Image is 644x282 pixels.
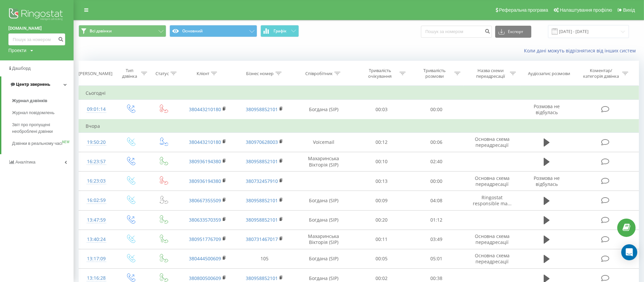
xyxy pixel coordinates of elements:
td: 00:03 [354,100,409,119]
div: Статус [155,71,169,76]
div: Open Intercom Messenger [621,244,637,260]
span: Звіт про пропущені необроблені дзвінки [12,121,70,135]
span: Графік [274,29,287,33]
td: 00:12 [354,132,409,152]
td: Основна схема переадресації [464,132,521,152]
td: Махаринська Вікторія (SIP) [293,152,354,171]
span: Журнал дзвінків [12,97,47,104]
span: Журнал повідомлень [12,109,55,116]
td: Сьогодні [79,86,639,100]
a: 380444500609 [189,255,221,262]
td: 02:40 [409,152,464,171]
td: Основна схема переадресації [464,249,521,268]
a: 380443210180 [189,106,221,112]
div: 13:17:09 [86,252,107,265]
span: Дашборд [12,66,31,71]
div: 13:47:59 [86,214,107,227]
td: Voicemail [293,132,354,152]
td: 01:12 [409,210,464,230]
a: 380951776709 [189,236,221,242]
span: Реферальна програма [499,7,548,13]
div: Коментар/категорія дзвінка [581,68,621,79]
a: 380800500609 [189,275,221,281]
a: 380936194380 [189,178,221,184]
div: Співробітник [305,71,333,76]
a: 380958852101 [246,106,278,112]
div: [PERSON_NAME] [79,71,112,76]
a: 380958852101 [246,158,278,165]
td: 00:00 [409,100,464,119]
button: Основний [170,25,257,37]
div: 13:40:24 [86,233,107,246]
td: Богдана (SIP) [293,249,354,268]
button: Експорт [495,26,531,38]
td: 00:00 [409,172,464,191]
span: Розмова не відбулась [534,175,560,187]
div: 09:01:14 [86,103,107,116]
a: 380958852101 [246,217,278,223]
td: Богдана (SIP) [293,191,354,210]
a: Центр звернень [1,76,74,92]
td: 00:13 [354,172,409,191]
a: Дзвінки в реальному часіNEW [12,137,74,150]
div: 19:50:20 [86,136,107,149]
td: Богдана (SIP) [293,210,354,230]
div: Тривалість очікування [362,68,398,79]
span: Налаштування профілю [560,7,612,13]
td: Вчора [79,119,639,133]
span: Аналiтика [15,160,35,165]
a: 380936194380 [189,158,221,165]
td: 105 [236,249,293,268]
span: Ringostat responsible ma... [473,194,512,207]
a: 380732457910 [246,178,278,184]
a: Коли дані можуть відрізнятися вiд інших систем [524,47,639,54]
a: Журнал повідомлень [12,107,74,119]
button: Всі дзвінки [79,25,166,37]
div: Проекти [8,47,26,54]
span: Дзвінки в реальному часі [12,140,62,147]
a: Звіт про пропущені необроблені дзвінки [12,119,74,137]
input: Пошук за номером [8,33,65,45]
td: 00:10 [354,152,409,171]
a: Журнал дзвінків [12,95,74,107]
div: Назва схеми переадресації [472,68,508,79]
span: Розмова не відбулась [534,103,560,115]
a: [DOMAIN_NAME] [8,25,65,32]
div: 16:02:59 [86,194,107,207]
div: 16:23:03 [86,175,107,188]
span: Всі дзвінки [90,28,112,34]
a: 380958852101 [246,197,278,204]
a: 380731467017 [246,236,278,242]
a: 380958852101 [246,275,278,281]
div: Тип дзвінка [120,68,139,79]
a: 380667355509 [189,197,221,204]
div: Тривалість розмови [417,68,453,79]
td: Основна схема переадресації [464,172,521,191]
td: 00:06 [409,132,464,152]
td: Махаринська Вікторія (SIP) [293,230,354,249]
span: Вихід [623,7,635,13]
td: Основна схема переадресації [464,230,521,249]
input: Пошук за номером [421,26,492,38]
td: 00:05 [354,249,409,268]
td: Богдана (SIP) [293,100,354,119]
div: Клієнт [197,71,209,76]
td: 00:20 [354,210,409,230]
div: 16:23:57 [86,155,107,168]
div: Бізнес номер [246,71,274,76]
div: Аудіозапис розмови [528,71,570,76]
td: 04:08 [409,191,464,210]
a: 380970628003 [246,139,278,145]
img: Ringostat logo [8,7,65,23]
span: Центр звернень [16,82,50,87]
a: 380443210180 [189,139,221,145]
td: 05:01 [409,249,464,268]
td: 03:49 [409,230,464,249]
td: 00:11 [354,230,409,249]
td: 00:09 [354,191,409,210]
button: Графік [260,25,299,37]
a: 380633570359 [189,217,221,223]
